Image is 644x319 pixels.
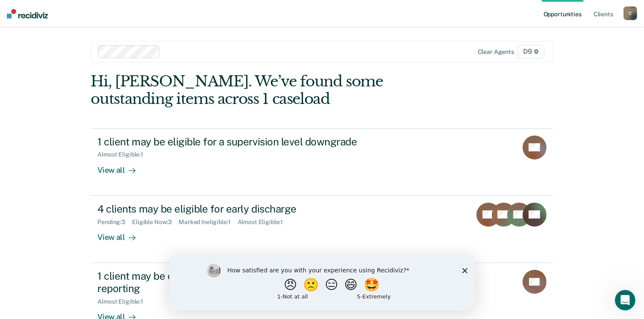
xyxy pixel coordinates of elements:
div: Almost Eligible : 1 [97,298,150,305]
div: Eligible Now : 3 [132,219,179,226]
div: Almost Eligible : 1 [238,219,290,226]
a: 1 client may be eligible for a supervision level downgradeAlmost Eligible:1View all [91,128,553,196]
div: 1 client may be eligible for downgrade to a minimum telephone reporting [97,270,397,295]
button: C [623,6,637,20]
div: Almost Eligible : 1 [97,151,150,158]
div: Hi, [PERSON_NAME]. We’ve found some outstanding items across 1 caseload [91,73,461,108]
div: Clear agents [478,48,514,56]
span: D9 [518,45,544,59]
div: Pending : 3 [97,219,132,226]
div: Marked Ineligible : 1 [179,219,237,226]
a: 4 clients may be eligible for early dischargePending:3Eligible Now:3Marked Ineligible:1Almost Eli... [91,196,553,263]
div: 4 clients may be eligible for early discharge [97,203,397,215]
div: View all [97,225,145,242]
iframe: Survey by Kim from Recidiviz [169,255,475,310]
img: Recidiviz [7,9,48,18]
div: 1 client may be eligible for a supervision level downgrade [97,136,397,148]
div: View all [97,158,145,175]
iframe: Intercom live chat [615,290,635,310]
